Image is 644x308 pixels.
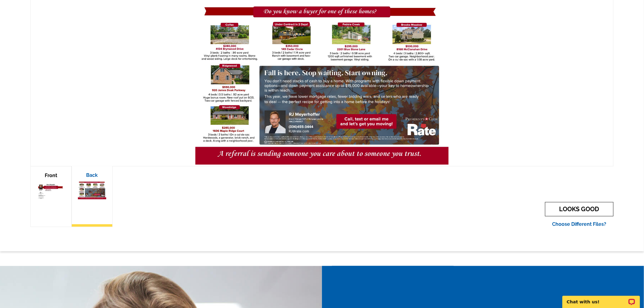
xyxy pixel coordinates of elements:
p: Front [37,173,65,178]
a: LOOKS GOOD [545,202,614,216]
img: small-thumb.jpg [37,181,65,200]
a: Choose Different Files? [552,221,607,227]
iframe: LiveChat chat widget [558,289,644,308]
img: large-thumb.jpg [195,1,449,165]
p: Back [78,172,106,178]
img: small-thumb.jpg [78,181,106,199]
